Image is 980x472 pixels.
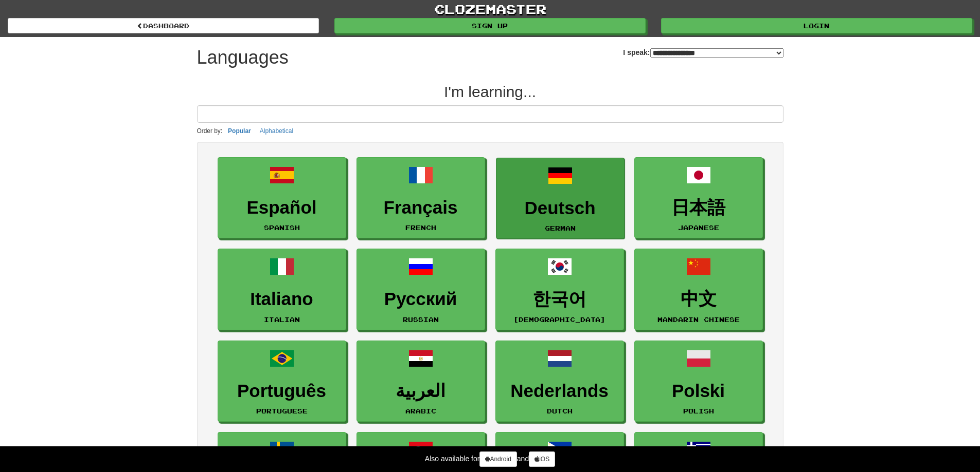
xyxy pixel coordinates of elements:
a: Android [479,451,516,467]
a: NederlandsDutch [495,341,624,422]
small: Mandarin Chinese [657,316,740,323]
small: Dutch [547,407,573,414]
a: Sign up [334,18,646,33]
small: Russian [403,316,439,323]
a: DeutschGerman [496,158,625,239]
a: EspañolSpanish [218,157,346,239]
a: 한국어[DEMOGRAPHIC_DATA] [495,249,624,330]
a: ItalianoItalian [218,249,346,330]
a: 日本語Japanese [634,157,763,239]
small: Spanish [264,224,300,231]
h2: I'm learning... [197,83,783,100]
a: РусскийRussian [357,249,485,330]
h3: Русский [362,289,479,309]
small: Polish [683,407,714,414]
a: العربيةArabic [357,341,485,422]
small: Portuguese [256,407,308,414]
h3: Español [223,198,341,218]
h3: Nederlands [501,381,618,401]
h3: 한국어 [501,289,618,309]
small: Italian [264,316,300,323]
small: Order by: [197,127,223,135]
small: [DEMOGRAPHIC_DATA] [513,316,605,323]
small: Arabic [405,407,436,414]
h3: Polski [640,381,757,401]
button: Alphabetical [257,125,296,137]
small: German [545,224,576,232]
h1: Languages [197,47,289,68]
a: PolskiPolish [634,341,763,422]
a: PortuguêsPortuguese [218,341,346,422]
h3: 日本語 [640,198,757,218]
h3: Deutsch [502,198,619,218]
a: iOS [529,451,555,467]
small: Japanese [678,224,719,231]
h3: 中文 [640,289,757,309]
h3: Português [223,381,341,401]
label: I speak: [623,47,783,58]
select: I speak: [650,48,783,58]
h3: العربية [362,381,479,401]
a: 中文Mandarin Chinese [634,249,763,330]
a: Login [661,18,972,33]
a: FrançaisFrench [357,157,485,239]
small: French [405,224,436,231]
button: Popular [225,125,254,137]
h3: Français [362,198,479,218]
a: dashboard [8,18,319,33]
h3: Italiano [223,289,341,309]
